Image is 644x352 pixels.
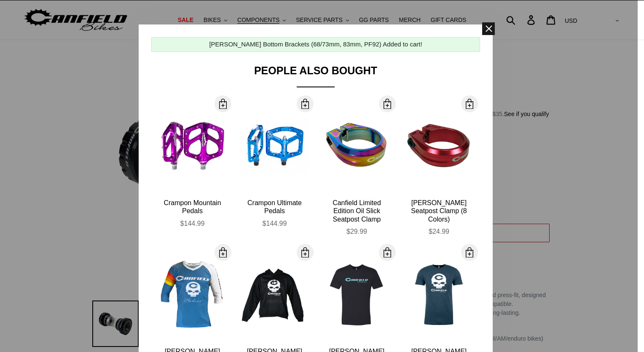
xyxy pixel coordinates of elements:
[404,111,474,181] img: Canfield-Seat-Clamp-Red-2_large.jpg
[158,260,227,330] img: Canfield-Hertiage-Jersey-Blue-Front_large.jpg
[404,199,474,223] div: [PERSON_NAME] Seatpost Clamp (8 Colors)
[322,111,392,181] img: Canfield-Oil-Slick-Seat-Clamp-MTB-logo-quarter_large.jpg
[209,40,422,49] div: [PERSON_NAME] Bottom Brackets (68/73mm, 83mm, PF92) Added to cart!
[240,111,309,181] img: Canfield-Crampon-Ultimate-Blue_large.jpg
[404,260,474,330] img: Canfield-Skully-T-Indigo-Next-Level_large.jpg
[151,65,480,87] div: People Also Bought
[180,220,205,227] span: $144.99
[158,111,227,181] img: Canfield-Crampon-Mountain-Purple-Shopify_large.jpg
[158,199,227,215] div: Crampon Mountain Pedals
[240,199,309,215] div: Crampon Ultimate Pedals
[322,199,392,223] div: Canfield Limited Edition Oil Slick Seatpost Clamp
[346,228,367,235] span: $29.99
[429,228,449,235] span: $24.99
[322,260,392,330] img: CANFIELD-LOGO-TEE-BLACK-SHOPIFY_large.jpg
[240,260,309,330] img: OldStyleCanfieldHoodie_large.png
[263,220,287,227] span: $144.99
